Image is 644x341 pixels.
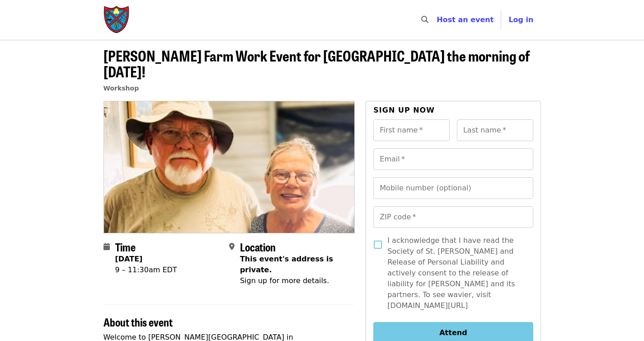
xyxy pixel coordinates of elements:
i: calendar icon [103,242,110,251]
span: This event's address is private. [240,255,333,274]
span: I acknowledge that I have read the Society of St. [PERSON_NAME] and Release of Personal Liability... [387,235,526,311]
input: First name [373,119,450,141]
img: Society of St. Andrew - Home [103,5,131,34]
span: Sign up for more details. [240,276,329,285]
input: ZIP code [373,206,533,228]
a: Workshop [103,85,139,92]
span: About this event [103,314,173,330]
span: Sign up now [373,106,435,114]
span: Location [240,239,276,255]
span: Log in [508,15,533,24]
input: Search [434,9,441,31]
i: search icon [421,15,428,24]
i: map-marker-alt icon [229,242,235,251]
a: Host an event [437,15,494,24]
div: 9 – 11:30am EDT [115,265,177,275]
span: Time [115,239,136,255]
img: Walker Farm Work Event for Durham Academy the morning of 8/29/2025! organized by Society of St. A... [104,101,355,232]
input: Email [373,148,533,170]
input: Mobile number (optional) [373,177,533,199]
span: [PERSON_NAME] Farm Work Event for [GEOGRAPHIC_DATA] the morning of [DATE]! [103,45,530,82]
strong: [DATE] [115,255,143,263]
input: Last name [457,119,533,141]
button: Log in [501,11,541,29]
